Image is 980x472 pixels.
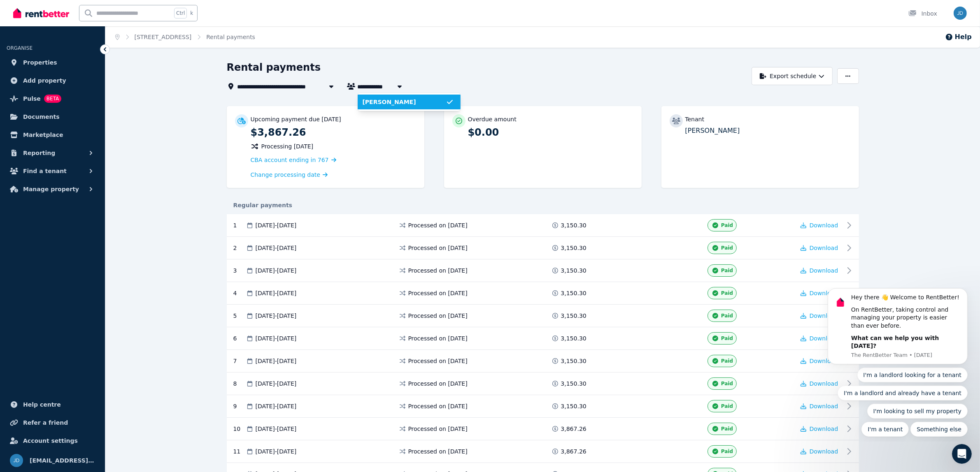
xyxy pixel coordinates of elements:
span: 3,150.30 [561,289,587,297]
button: Find a tenant [7,163,98,179]
span: [DATE] - [DATE] [256,289,297,297]
img: RentBetter [13,7,69,19]
span: Download [810,267,838,274]
span: Paid [721,222,733,229]
span: Processed on [DATE] [408,312,468,320]
span: [DATE] - [DATE] [256,357,297,365]
span: Paid [721,245,733,251]
a: Marketplace [7,127,98,143]
span: Paid [721,290,733,296]
iframe: Intercom live chat [952,444,972,464]
span: [DATE] - [DATE] [256,266,297,275]
span: [DATE] - [DATE] [256,447,297,456]
a: PulseBETA [7,90,98,107]
button: Download [801,266,838,275]
span: Documents [23,112,60,122]
button: Download [801,289,838,297]
span: 3,150.30 [561,357,587,365]
button: Download [801,447,838,456]
span: 3,867.26 [561,425,587,433]
span: k [190,10,193,16]
span: [EMAIL_ADDRESS][DOMAIN_NAME] [30,456,95,465]
span: Processed on [DATE] [408,379,468,388]
span: Processed on [DATE] [408,402,468,410]
span: 3,150.30 [561,312,587,320]
span: [DATE] - [DATE] [256,425,297,433]
h1: Rental payments [227,61,321,74]
div: 2 [233,242,246,254]
button: Export schedule [752,67,833,85]
button: Download [801,379,838,388]
span: CBA account ending in 767 [251,157,329,163]
span: 3,150.30 [561,334,587,342]
span: Account settings [23,436,78,446]
span: Rental payments [206,33,255,41]
span: Paid [721,426,733,432]
span: Refer a friend [23,418,68,428]
div: 1 [233,219,246,231]
p: Tenant [685,115,705,123]
span: Download [810,403,838,410]
span: Download [810,245,838,251]
span: [DATE] - [DATE] [256,221,297,229]
span: Download [810,448,838,455]
span: Download [810,290,838,296]
p: $3,867.26 [251,126,416,139]
span: Reporting [23,148,55,158]
span: Download [810,335,838,342]
span: Processed on [DATE] [408,266,468,275]
span: Paid [721,267,733,274]
span: Download [810,358,838,364]
p: Upcoming payment due [DATE] [251,115,341,123]
span: 3,150.30 [561,244,587,252]
span: [DATE] - [DATE] [256,334,297,342]
a: Refer a friend [7,414,98,431]
button: Download [801,357,838,365]
div: Regular payments [227,201,859,209]
span: Help centre [23,400,61,410]
span: Paid [721,448,733,455]
button: Download [801,244,838,252]
span: Processing [DATE] [261,142,314,150]
span: Processed on [DATE] [408,334,468,342]
span: Processed on [DATE] [408,447,468,456]
div: 10 [233,423,246,435]
div: 7 [233,355,246,367]
span: Manage property [23,184,79,194]
span: Properties [23,58,57,67]
span: Download [810,380,838,387]
div: 11 [233,445,246,458]
a: Properties [7,54,98,71]
span: 3,150.30 [561,402,587,410]
span: Ctrl [174,8,187,19]
span: [DATE] - [DATE] [256,312,297,320]
span: Pulse [23,94,41,104]
span: Processed on [DATE] [408,289,468,297]
button: Download [801,334,838,342]
button: Manage property [7,181,98,197]
span: [DATE] - [DATE] [256,402,297,410]
span: 3,867.26 [561,447,587,456]
a: Help centre [7,396,98,413]
img: jdun6707@gmail.com [10,454,23,467]
a: Change processing date [251,171,328,179]
span: [PERSON_NAME] [363,98,446,106]
p: Overdue amount [468,115,517,123]
span: Paid [721,358,733,364]
span: BETA [44,95,61,103]
span: Add property [23,76,66,86]
p: $0.00 [468,126,633,139]
span: 3,150.30 [561,379,587,388]
span: 3,150.30 [561,221,587,229]
span: Marketplace [23,130,63,140]
a: [STREET_ADDRESS] [135,34,192,40]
